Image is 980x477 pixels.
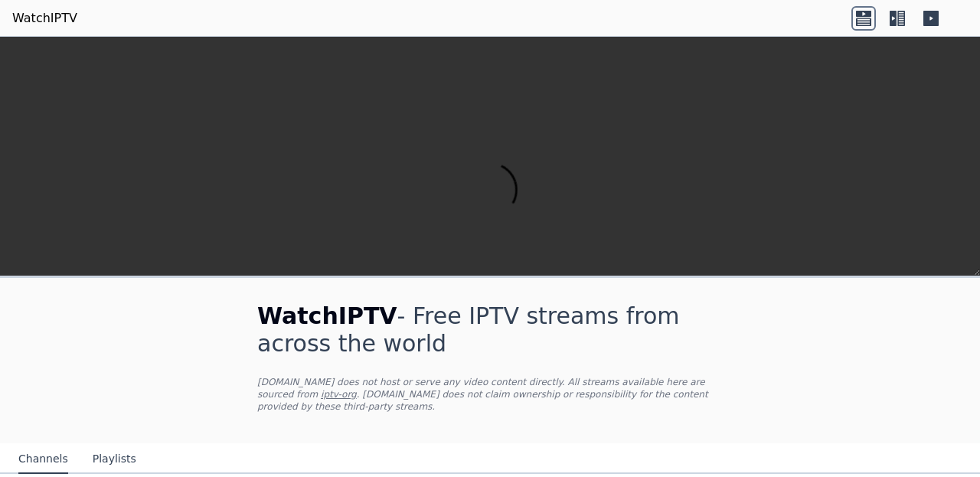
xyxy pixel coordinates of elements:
[12,9,77,28] a: WatchIPTV
[18,445,68,474] button: Channels
[257,302,397,329] span: WatchIPTV
[321,389,357,400] a: iptv-org
[257,302,723,358] h1: - Free IPTV streams from across the world
[257,376,723,413] p: [DOMAIN_NAME] does not host or serve any video content directly. All streams available here are s...
[93,445,136,474] button: Playlists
